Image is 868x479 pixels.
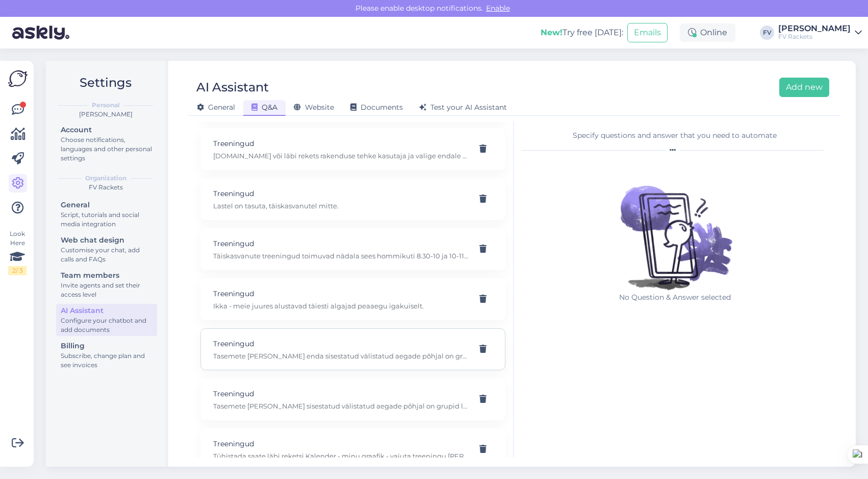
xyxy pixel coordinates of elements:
div: TreeningudLastel on tasuta, täiskasvanutel mitte. [200,178,505,220]
p: Täiskasvanute treeningud toimuvad nädala sees hommikuti 8.30-10 ja 10-11.30, õhtuti 18-19.30 ja 1... [213,251,468,260]
div: TreeningudTäiskasvanute treeningud toimuvad nädala sees hommikuti 8.30-10 ja 10-11.30, õhtuti 18-... [200,228,505,270]
button: Add new [779,78,829,97]
b: Personal [92,101,120,110]
span: General [197,103,235,112]
a: AccountChoose notifications, languages and other personal settings [56,123,157,164]
div: Invite agents and set their access level [61,281,152,299]
span: Documents [350,103,403,112]
div: FV Rackets [54,183,157,192]
span: Enable [483,4,513,13]
h2: Settings [54,73,157,92]
b: Organization [85,174,126,183]
p: Tühistada saate läbi reketsi Kalender - minu graafik - vajuta treeningu [PERSON_NAME] - tühistamine [213,451,468,461]
p: Tasemete [PERSON_NAME] sisestatud välistatud aegade põhjal on grupid loodud. [213,401,468,411]
div: FV [760,26,774,40]
div: TreeningudTühistada saate läbi reketsi Kalender - minu graafik - vajuta treeningu [PERSON_NAME] -... [200,428,505,470]
div: Treeningud[DOMAIN_NAME] või läbi rekets rakenduse tehke kasutaja ja valige endale sobival ajal tr... [200,128,505,170]
div: [PERSON_NAME] [778,25,851,33]
p: Treeningud [213,138,468,149]
p: [DOMAIN_NAME] või läbi rekets rakenduse tehke kasutaja ja valige endale sobival ajal treening nin... [213,151,468,160]
div: 2 / 3 [8,266,27,275]
p: Treeningud [213,238,468,249]
p: No Question & Answer selected [608,292,741,303]
div: Specify questions and answer that you need to automate [522,130,828,141]
div: AI Assistant [196,78,269,97]
div: [PERSON_NAME] [54,110,157,119]
p: Treeningud [213,288,468,299]
b: New! [541,28,563,37]
div: TreeningudIkka - meie juures alustavad täiesti algajad peaaegu igakuiselt. [200,278,505,320]
p: Treeningud [213,438,468,449]
div: General [61,200,152,210]
a: GeneralScript, tutorials and social media integration [56,198,157,230]
div: FV Rackets [778,33,851,41]
div: TreeningudTasemete [PERSON_NAME] enda sisestatud välistatud aegade põhjal on grupid loodud. [200,328,505,370]
a: BillingSubscribe, change plan and see invoices [56,339,157,371]
div: AI Assistant [61,305,152,316]
a: Web chat designCustomise your chat, add calls and FAQs [56,233,157,266]
div: Script, tutorials and social media integration [61,210,152,229]
a: [PERSON_NAME]FV Rackets [778,25,862,41]
div: TreeningudTasemete [PERSON_NAME] sisestatud välistatud aegade põhjal on grupid loodud. [200,378,505,420]
div: Look Here [8,229,27,275]
div: Team members [61,270,152,281]
img: Askly Logo [8,69,28,88]
button: Emails [627,23,668,42]
p: Treeningud [213,188,468,199]
a: Team membersInvite agents and set their access level [56,269,157,301]
div: Online [680,23,735,42]
p: Treeningud [213,388,468,399]
div: Web chat design [61,235,152,246]
p: Treeningud [213,338,468,349]
p: Lastel on tasuta, täiskasvanutel mitte. [213,201,468,210]
p: Tasemete [PERSON_NAME] enda sisestatud välistatud aegade põhjal on grupid loodud. [213,351,468,361]
div: Try free [DATE]: [541,27,623,39]
a: AI AssistantConfigure your chatbot and add documents [56,304,157,336]
img: No qna [608,159,741,292]
div: Choose notifications, languages and other personal settings [61,135,152,163]
div: Subscribe, change plan and see invoices [61,351,152,370]
div: Account [61,125,152,135]
p: Ikka - meie juures alustavad täiesti algajad peaaegu igakuiselt. [213,301,468,310]
span: Test your AI Assistant [419,103,507,112]
div: Billing [61,341,152,351]
div: Customise your chat, add calls and FAQs [61,246,152,264]
span: Website [294,103,334,112]
div: Configure your chatbot and add documents [61,316,152,334]
span: Q&A [251,103,277,112]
